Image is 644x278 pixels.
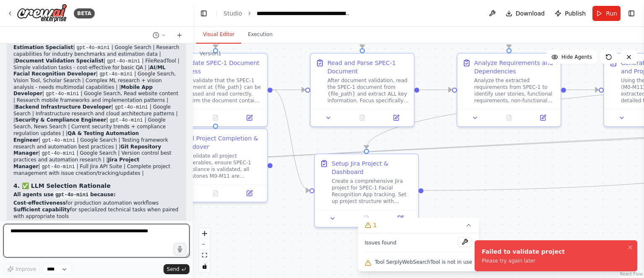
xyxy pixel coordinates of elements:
strong: Jira Project Manager [13,157,139,169]
img: Logo [17,4,67,23]
span: 1 [373,221,377,229]
div: Failed to validate project [482,247,565,256]
button: Download [502,6,548,21]
button: fit view [199,250,210,261]
button: Click to speak your automation idea [174,243,186,255]
strong: 4. ✅ LLM Selection Rationale [13,182,111,189]
button: No output available [345,113,380,123]
div: Create a comprehensive Jira project for SPEC-1 Facial Recognition App tracking. Set up project st... [332,178,413,205]
button: Execution [241,26,279,44]
button: Publish [551,6,589,21]
div: React Flow controls [199,228,210,272]
div: Consolidate all project deliverables, ensure SPEC-1 compliance is validated, all milestones M0-M1... [181,153,262,179]
p: | | | | | |-----------|---------|-------------------|---------------| | | | FileReadTool | Docume... [13,5,179,177]
button: 1 [358,218,479,233]
button: toggle interactivity [199,261,210,272]
div: First validate that the SPEC-1 document at {file_path} can be accessed and read correctly. Confir... [181,77,262,104]
button: Show right sidebar [626,8,637,19]
code: gpt-4o-mini [40,163,76,171]
div: Setup Jira Project & Dashboard [332,159,413,176]
span: Run [606,9,617,18]
code: gpt-4o-mini [108,117,145,124]
strong: Git Repository Manager [13,144,161,156]
strong: Security & Compliance Engineer [15,117,106,123]
button: No output available [349,213,384,223]
button: zoom in [199,228,210,239]
button: Visual Editor [196,26,241,44]
strong: Sufficient capability [13,207,70,213]
span: Hide Agents [561,54,592,60]
strong: Technical Estimation Specialist [13,38,167,50]
button: Open in side panel [528,113,557,123]
g: Edge from f7738ff2-edb9-42cf-82aa-61abc01a3cf9 to c46b55c3-72b5-4b58-9b2a-40fe2491b6f5 [273,86,309,195]
div: Final Project Completion & Handover [181,134,262,151]
code: gpt-4o-mini [75,44,111,52]
li: for specialized technical tasks when paired with appropriate tools [13,207,179,220]
span: Download [516,9,545,18]
code: gpt-4o-mini [54,191,90,199]
button: Start a new chat [173,30,186,40]
span: Issues found [365,239,397,246]
div: Final Project Completion & HandoverConsolidate all project deliverables, ensure SPEC-1 compliance... [163,128,268,203]
button: No output available [198,188,234,198]
code: gpt-4o-mini [40,150,76,157]
div: Analyze Requirements and DependenciesAnalyze the extracted requirements from SPEC-1 to identify u... [457,53,561,127]
strong: Document Validation Specialist [15,58,104,64]
button: Switch to previous chat [149,30,169,40]
code: gpt-4o-mini [105,57,142,65]
strong: AI/ML Facial Recognition Developer [13,65,166,77]
g: Edge from f7738ff2-edb9-42cf-82aa-61abc01a3cf9 to 9eeac265-0f47-4164-bf1a-3722628e95ef [273,86,305,94]
strong: QA & Testing Automation Engineer [13,130,139,143]
button: zoom out [199,239,210,250]
g: Edge from a07b4a06-54a0-4c82-8ecc-92e3e25951ac to 8793bdf8-53cb-4d3e-a9f3-25f7e0346b8a [566,86,598,94]
span: Improve [16,266,36,273]
div: Setup Jira Project & DashboardCreate a comprehensive Jira project for SPEC-1 Facial Recognition A... [314,153,419,228]
span: Send [167,266,179,273]
span: Publish [565,9,586,18]
strong: Backend Infrastructure Developer [15,104,112,110]
div: Version 1 [200,50,221,57]
strong: Cost-effectiveness [13,200,66,206]
div: BETA [74,8,95,18]
div: Validate SPEC-1 Document AccessFirst validate that the SPEC-1 document at {file_path} can be acce... [163,53,268,127]
button: Open in side panel [235,188,264,198]
strong: Mobile App Developer [13,84,153,97]
button: Open in side panel [235,113,264,123]
div: Read and Parse SPEC-1 DocumentAfter document validation, read the SPEC-1 document from {file_path... [310,53,415,127]
code: gpt-4o-mini [98,70,134,78]
button: Hide left sidebar [198,8,210,19]
strong: All agents use because: [13,192,116,197]
button: Send [164,264,190,274]
div: Validate SPEC-1 Document Access [181,59,262,75]
code: gpt-4o-mini [40,137,77,144]
div: Please try again later [482,257,565,264]
div: Analyze the extracted requirements from SPEC-1 to identify user stories, functional requirements,... [474,77,556,104]
button: Open in side panel [382,113,410,123]
nav: breadcrumb [223,9,351,18]
button: Run [592,6,621,21]
button: No output available [491,113,527,123]
button: Hide Agents [546,50,597,64]
button: Improve [3,264,40,275]
g: Edge from 9eeac265-0f47-4164-bf1a-3722628e95ef to a07b4a06-54a0-4c82-8ecc-92e3e25951ac [419,86,452,94]
li: for production automation workflows [13,200,179,207]
div: Analyze Requirements and Dependencies [474,59,556,75]
button: No output available [198,113,234,123]
span: Tool SerplyWebSearchTool is not in use [375,259,472,265]
code: gpt-4o-mini [44,90,80,98]
a: Studio [223,10,242,17]
code: gpt-4o-mini [113,104,150,111]
button: Open in side panel [386,213,415,223]
div: After document validation, read the SPEC-1 document from {file_path} and extract ALL key informat... [327,77,409,104]
div: Read and Parse SPEC-1 Document [327,59,409,75]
